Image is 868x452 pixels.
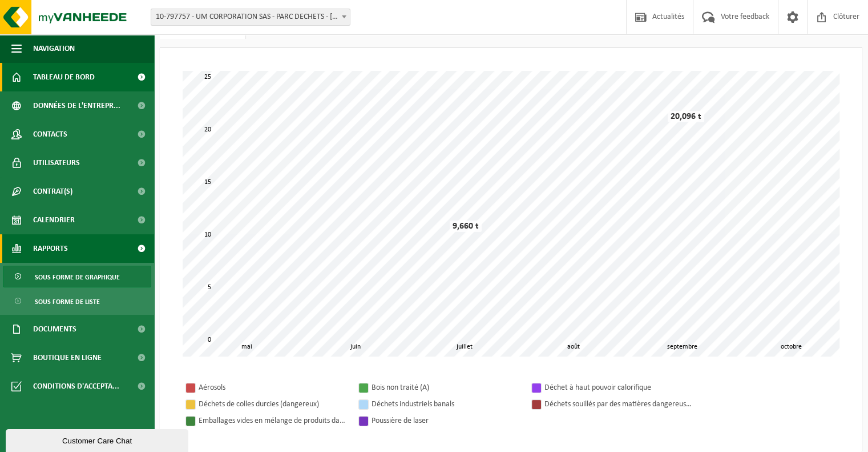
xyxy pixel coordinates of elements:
span: Sous forme de liste [35,291,100,313]
span: Données de l'entrepr... [33,91,120,120]
span: Rapports [33,234,68,263]
div: Déchets industriels banals [372,397,520,411]
span: Tableau de bord [33,63,95,91]
span: Conditions d'accepta... [33,372,119,401]
span: Sous forme de graphique [35,266,120,288]
div: Bois non traité (A) [372,381,520,395]
div: Aérosols [199,381,347,395]
span: Navigation [33,34,75,63]
div: Déchet à haut pouvoir calorifique [544,381,693,395]
a: Sous forme de liste [3,290,151,312]
span: 10-797757 - UM CORPORATION SAS - PARC DECHETS - BIACHE ST VAAST [151,9,350,25]
span: Utilisateurs [33,149,80,177]
div: 20,096 t [668,111,704,122]
span: Contacts [33,120,67,149]
span: 10-797757 - UM CORPORATION SAS - PARC DECHETS - BIACHE ST VAAST [151,9,350,26]
div: Déchets de colles durcies (dangereux) [199,397,347,411]
div: Emballages vides en mélange de produits dangereux [199,414,347,428]
a: Sous forme de graphique [3,266,151,287]
span: Documents [33,315,76,343]
iframe: chat widget [6,427,191,452]
span: Contrat(s) [33,177,72,206]
span: Boutique en ligne [33,343,102,372]
div: Poussière de laser [372,414,520,428]
div: 9,660 t [450,221,482,232]
div: Déchets souillés par des matières dangereuses pour l'environnement [544,397,693,411]
span: Calendrier [33,206,75,234]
